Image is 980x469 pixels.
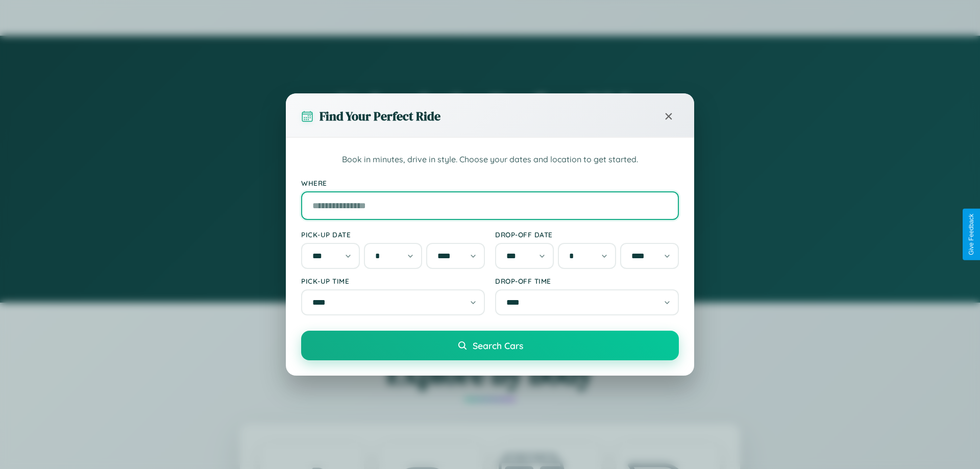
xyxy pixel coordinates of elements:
[301,277,485,285] label: Pick-up Time
[301,331,679,360] button: Search Cars
[473,340,523,351] span: Search Cars
[301,179,679,187] label: Where
[320,108,440,125] h3: Find Your Perfect Ride
[495,230,679,239] label: Drop-off Date
[495,277,679,285] label: Drop-off Time
[301,230,485,239] label: Pick-up Date
[301,153,679,166] p: Book in minutes, drive in style. Choose your dates and location to get started.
